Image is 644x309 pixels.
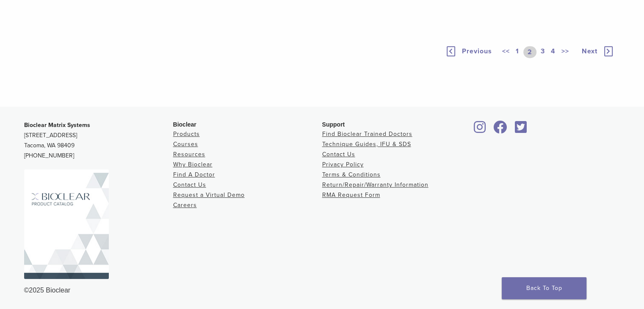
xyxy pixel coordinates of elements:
a: 4 [549,46,557,58]
a: Find A Doctor [173,171,215,178]
strong: Bioclear Matrix Systems [24,121,90,129]
a: Contact Us [173,181,206,188]
span: Previous [462,47,492,55]
a: Contact Us [322,151,355,158]
a: 2 [523,46,536,58]
a: Bioclear [471,126,489,134]
img: Bioclear [24,169,109,279]
a: Bioclear [491,126,510,134]
span: Next [582,47,597,55]
p: [STREET_ADDRESS] Tacoma, WA 98409 [PHONE_NUMBER] [24,120,173,161]
a: Bioclear [512,126,530,134]
a: Privacy Policy [322,161,364,168]
a: Return/Repair/Warranty Information [322,181,428,188]
a: RMA Request Form [322,191,380,199]
a: Technique Guides, IFU & SDS [322,141,411,148]
a: Resources [173,151,205,158]
div: ©2025 Bioclear [24,285,620,295]
a: Careers [173,201,197,209]
a: 1 [514,46,521,58]
span: Bioclear [173,121,196,128]
a: Back To Top [502,277,586,299]
a: Find Bioclear Trained Doctors [322,130,412,138]
a: >> [560,46,571,58]
a: Courses [173,141,198,148]
a: Why Bioclear [173,161,213,168]
a: Request a Virtual Demo [173,191,245,199]
a: Products [173,130,200,138]
a: 3 [539,46,547,58]
span: Support [322,121,345,128]
a: Terms & Conditions [322,171,381,178]
a: << [500,46,511,58]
